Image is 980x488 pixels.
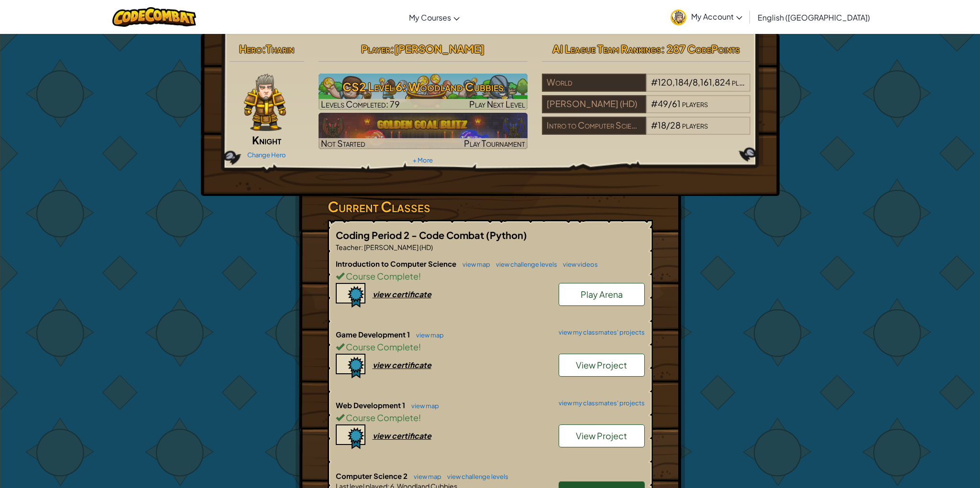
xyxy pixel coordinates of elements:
img: CS2 Level 6: Woodland Cubbies [319,74,528,110]
span: Knight [252,133,281,147]
span: / [689,76,693,87]
span: / [668,98,672,109]
h3: CS2 Level 6: Woodland Cubbies [319,76,528,98]
span: # [651,98,658,109]
span: View Project [576,430,627,441]
a: view map [458,260,490,268]
a: view certificate [336,431,431,441]
span: players [682,119,708,130]
span: View Project [576,359,627,370]
span: 120,184 [658,76,689,87]
span: Not Started [321,138,365,149]
span: : [361,243,363,251]
img: CodeCombat logo [112,7,196,27]
span: Course Complete [344,271,418,282]
div: Intro to Computer Science [542,117,646,135]
img: certificate-icon.png [336,283,365,308]
div: World [542,74,646,92]
span: Introduction to Computer Science [336,259,458,268]
span: Tharin [266,42,294,55]
span: players [732,76,758,87]
span: (Python) [486,229,527,241]
span: Levels Completed: 79 [321,98,400,109]
a: + More [413,156,433,164]
a: view challenge levels [442,473,508,480]
span: 28 [670,119,681,130]
a: My Courses [404,4,464,30]
span: ! [418,341,421,352]
img: avatar [671,10,686,25]
span: : [262,42,266,55]
img: Golden Goal [319,113,528,149]
span: Teacher [336,243,361,251]
a: view my classmates' projects [554,400,645,406]
a: view my classmates' projects [554,329,645,336]
span: players [682,98,708,109]
span: ! [418,271,421,282]
span: My Account [691,11,742,22]
a: view map [407,402,439,410]
div: view certificate [373,360,431,370]
a: view certificate [336,360,431,370]
img: certificate-icon.png [336,354,365,379]
a: Not StartedPlay Tournament [319,113,528,149]
span: English ([GEOGRAPHIC_DATA]) [758,12,870,22]
span: [PERSON_NAME] (HD) [363,243,433,251]
a: [PERSON_NAME] (HD)#49/61players [542,104,751,115]
span: Course Complete [344,341,418,352]
a: view certificate [336,289,431,299]
span: 61 [672,98,681,109]
span: Hero [239,42,262,55]
span: : 287 CodePoints [661,42,740,55]
span: / [666,119,670,130]
span: Player [361,42,390,55]
a: view videos [558,260,598,268]
span: # [651,119,658,130]
span: 8,161,824 [693,76,730,87]
span: My Courses [409,12,451,22]
span: Computer Science 2 [336,471,409,480]
span: AI League Team Rankings [552,42,661,55]
span: Game Development 1 [336,330,411,339]
div: [PERSON_NAME] (HD) [542,95,646,113]
h3: Current Classes [328,196,653,217]
img: certificate-icon.png [336,424,365,449]
a: World#120,184/8,161,824players [542,83,751,94]
span: Coding Period 2 - Code Combat [336,229,486,241]
a: Change Hero [247,151,286,159]
a: Intro to Computer Science#18/28players [542,126,751,137]
a: view map [411,331,444,339]
span: # [651,76,658,87]
div: view certificate [373,431,431,441]
span: [PERSON_NAME] [394,42,484,55]
span: 18 [658,119,666,130]
div: view certificate [373,289,431,299]
a: view map [409,473,441,480]
a: My Account [666,2,747,32]
span: : [390,42,394,55]
a: view challenge levels [491,260,557,268]
a: English ([GEOGRAPHIC_DATA]) [753,4,875,30]
span: Course Complete [344,412,418,423]
span: ! [418,412,421,423]
span: Play Next Level [469,98,525,109]
span: 49 [658,98,668,109]
span: Play Tournament [464,138,525,149]
span: Web Development 1 [336,401,407,410]
a: Play Next Level [319,74,528,110]
span: Play Arena [581,289,623,300]
img: knight-pose.png [244,74,286,131]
